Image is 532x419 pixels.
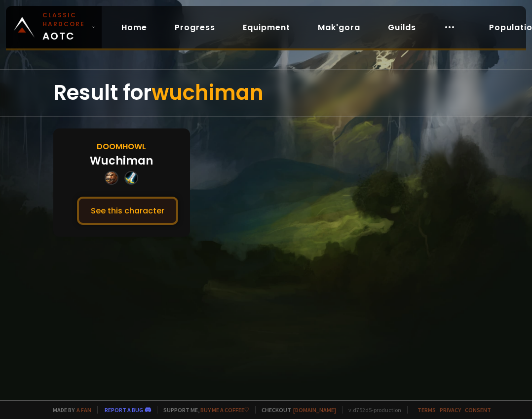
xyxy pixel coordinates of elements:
[53,70,479,116] div: Result for
[76,406,91,414] a: a fan
[90,153,153,169] div: Wuchiman
[310,17,368,38] a: Mak'gora
[77,197,178,225] button: See this character
[157,406,249,414] span: Support me,
[97,140,146,153] div: Doomhowl
[465,406,491,414] a: Consent
[342,406,401,414] span: v. d752d5 - production
[380,17,424,38] a: Guilds
[418,406,436,414] a: Terms
[105,406,143,414] a: Report a bug
[235,17,298,38] a: Equipment
[114,17,155,38] a: Home
[6,6,102,48] a: Classic HardcoreAOTC
[440,406,461,414] a: Privacy
[167,17,223,38] a: Progress
[200,406,249,414] a: Buy me a coffee
[47,406,91,414] span: Made by
[152,78,264,107] span: wuchiman
[255,406,336,414] span: Checkout
[293,406,336,414] a: [DOMAIN_NAME]
[42,11,88,43] span: AOTC
[42,11,88,29] small: Classic Hardcore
